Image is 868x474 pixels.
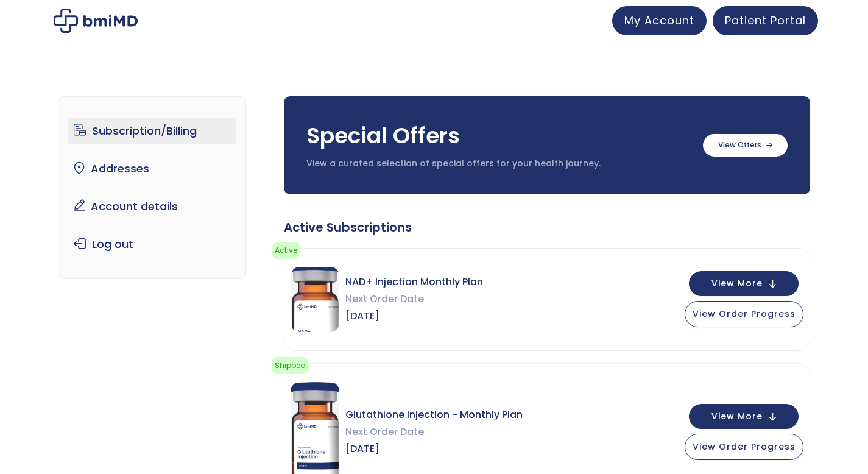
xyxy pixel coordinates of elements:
[306,121,691,151] h3: Special Offers
[612,6,707,35] a: My Account
[345,274,483,291] span: NAD+ Injection Monthly Plan
[306,158,691,170] p: View a curated selection of special offers for your health journey.
[345,440,523,458] span: [DATE]
[345,308,483,325] span: [DATE]
[291,267,339,332] img: NAD Injection
[693,308,796,320] span: View Order Progress
[68,156,236,182] a: Addresses
[693,440,796,453] span: View Order Progress
[689,271,799,296] button: View More
[284,219,810,236] div: Active Subscriptions
[624,13,694,28] span: My Account
[345,423,523,440] span: Next Order Date
[689,404,799,429] button: View More
[713,6,818,35] a: Patient Portal
[68,118,236,144] a: Subscription/Billing
[685,434,803,460] button: View Order Progress
[345,406,523,423] span: Glutathione Injection - Monthly Plan
[272,357,309,374] span: Shipped
[68,232,236,257] a: Log out
[345,291,483,308] span: Next Order Date
[68,194,236,219] a: Account details
[725,13,806,28] span: Patient Portal
[685,301,803,327] button: View Order Progress
[711,280,763,288] span: View More
[58,96,246,279] nav: Account pages
[54,9,138,33] img: My account
[711,412,763,420] span: View More
[272,242,300,259] span: Active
